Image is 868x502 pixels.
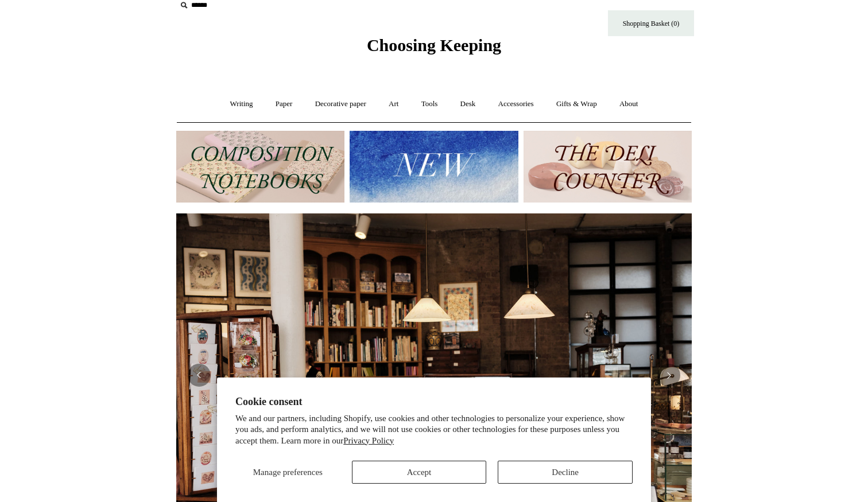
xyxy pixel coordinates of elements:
[220,89,263,119] a: Writing
[235,396,633,408] h2: Cookie consent
[608,10,694,36] a: Shopping Basket (0)
[265,89,303,119] a: Paper
[305,89,377,119] a: Decorative paper
[657,364,680,387] button: Next
[524,131,692,203] img: The Deli Counter
[352,461,487,484] button: Accept
[411,89,448,119] a: Tools
[188,364,211,387] button: Previous
[367,36,501,55] span: Choosing Keeping
[546,89,607,119] a: Gifts & Wrap
[350,131,518,203] img: New.jpg__PID:f73bdf93-380a-4a35-bcfe-7823039498e1
[253,468,323,477] span: Manage preferences
[609,89,649,119] a: About
[235,413,633,447] p: We and our partners, including Shopify, use cookies and other technologies to personalize your ex...
[488,89,544,119] a: Accessories
[367,45,501,53] a: Choosing Keeping
[235,461,340,484] button: Manage preferences
[378,89,409,119] a: Art
[498,461,633,484] button: Decline
[176,131,344,203] img: 202302 Composition ledgers.jpg__PID:69722ee6-fa44-49dd-a067-31375e5d54ec
[450,89,486,119] a: Desk
[343,436,394,445] a: Privacy Policy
